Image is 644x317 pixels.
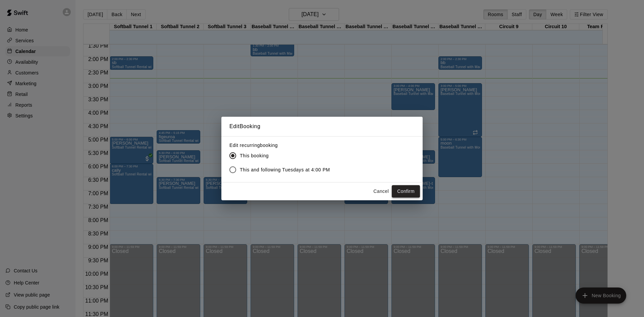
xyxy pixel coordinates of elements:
span: This booking [240,152,269,159]
button: Confirm [392,185,420,198]
button: Cancel [370,185,392,198]
h2: Edit Booking [221,117,423,136]
span: This and following Tuesdays at 4:00 PM [240,166,330,173]
label: Edit recurring booking [229,142,335,149]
